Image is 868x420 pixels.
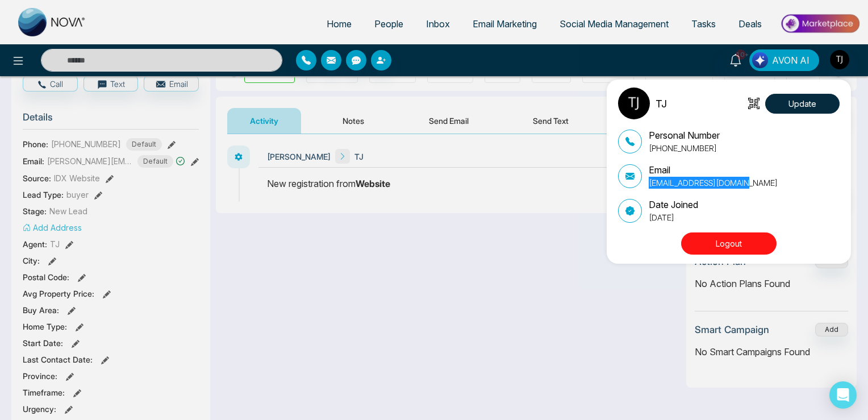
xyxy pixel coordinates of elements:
[649,198,698,211] p: Date Joined
[681,232,777,255] button: Logout
[649,177,778,189] p: [EMAIL_ADDRESS][DOMAIN_NAME]
[656,96,667,111] p: TJ
[649,163,778,177] p: Email
[649,128,720,142] p: Personal Number
[649,142,720,154] p: [PHONE_NUMBER]
[765,94,840,114] button: Update
[649,211,698,223] p: [DATE]
[829,381,857,409] div: Open Intercom Messenger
